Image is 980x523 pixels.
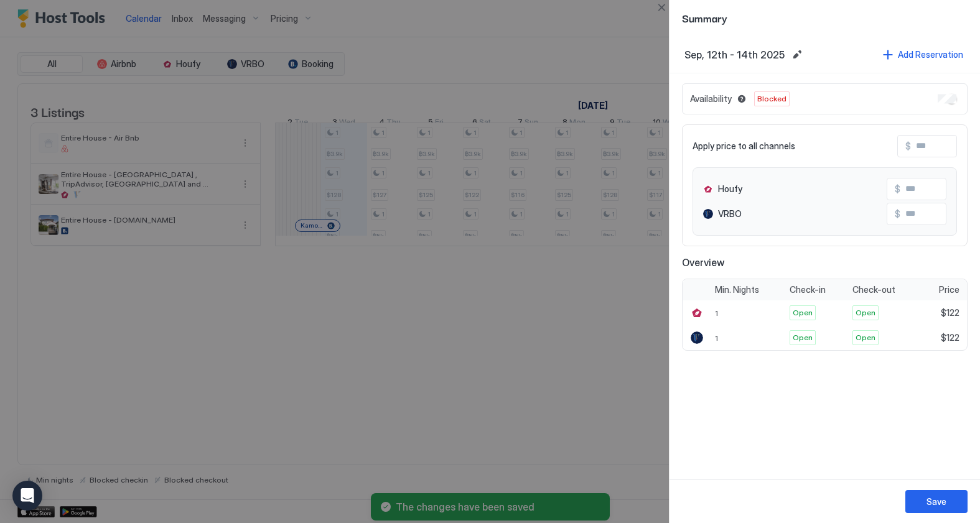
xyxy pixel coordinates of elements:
span: $122 [941,307,959,318]
button: Save [905,490,968,513]
div: Open Intercom Messenger [12,481,42,511]
span: Open [793,307,813,318]
span: Check-out [852,284,895,295]
span: VRBO [718,208,742,220]
span: 1 [715,308,718,318]
span: Overview [682,256,968,269]
div: Add Reservation [898,48,963,61]
span: Open [793,332,813,343]
span: Open [856,307,875,318]
span: $122 [941,332,959,343]
span: Summary [682,10,968,25]
span: $ [905,141,911,152]
span: $ [895,183,900,195]
span: Sep, 12th - 14th 2025 [684,49,785,61]
button: Add Reservation [881,46,965,63]
span: 1 [715,333,718,343]
span: $ [895,208,900,220]
button: Blocked dates override all pricing rules and remain unavailable until manually unblocked [734,91,749,106]
span: Check-in [790,284,826,295]
div: Save [926,495,946,508]
span: Houfy [718,183,742,195]
span: Price [939,284,959,295]
button: Edit date range [790,47,805,62]
span: Open [856,332,875,343]
span: Availability [690,93,732,104]
span: Min. Nights [715,284,759,295]
span: Blocked [757,93,786,104]
span: Apply price to all channels [693,141,795,152]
